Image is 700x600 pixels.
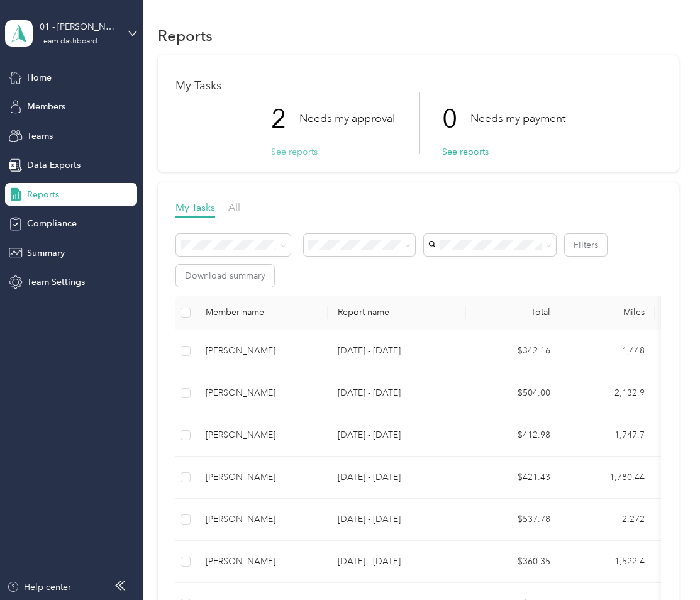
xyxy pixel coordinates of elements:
[27,71,52,84] span: Home
[338,513,456,526] p: [DATE] - [DATE]
[560,414,655,457] td: 1,747.7
[27,100,65,113] span: Members
[27,188,59,201] span: Reports
[175,79,660,92] h1: My Tasks
[466,414,560,457] td: $412.98
[40,20,118,33] div: 01 - [PERSON_NAME] of Wichita Sales Manager
[27,217,77,230] span: Compliance
[271,92,299,145] p: 2
[7,581,71,594] button: Help center
[27,247,65,260] span: Summary
[338,555,456,569] p: [DATE] - [DATE]
[27,130,53,143] span: Teams
[196,296,328,330] th: Member name
[466,330,560,372] td: $342.16
[206,555,318,569] div: [PERSON_NAME]
[338,344,456,358] p: [DATE] - [DATE]
[560,541,655,583] td: 1,522.4
[176,265,274,287] button: Download summary
[206,513,318,526] div: [PERSON_NAME]
[470,111,565,126] p: Needs my payment
[338,428,456,442] p: [DATE] - [DATE]
[338,470,456,484] p: [DATE] - [DATE]
[206,470,318,484] div: [PERSON_NAME]
[560,330,655,372] td: 1,448
[175,201,215,213] span: My Tasks
[560,457,655,499] td: 1,780.44
[40,38,97,45] div: Team dashboard
[466,499,560,541] td: $537.78
[560,372,655,414] td: 2,132.9
[570,307,645,318] div: Miles
[466,372,560,414] td: $504.00
[206,307,318,318] div: Member name
[476,307,550,318] div: Total
[630,530,700,600] iframe: Everlance-gr Chat Button Frame
[560,499,655,541] td: 2,272
[27,158,81,172] span: Data Exports
[299,111,395,126] p: Needs my approval
[206,428,318,442] div: [PERSON_NAME]
[27,275,85,289] span: Team Settings
[206,344,318,358] div: [PERSON_NAME]
[328,296,466,330] th: Report name
[565,234,607,256] button: Filters
[466,541,560,583] td: $360.35
[228,201,240,213] span: All
[271,145,318,158] button: See reports
[442,145,489,158] button: See reports
[466,457,560,499] td: $421.43
[338,386,456,400] p: [DATE] - [DATE]
[442,92,470,145] p: 0
[206,386,318,400] div: [PERSON_NAME]
[158,29,213,42] h1: Reports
